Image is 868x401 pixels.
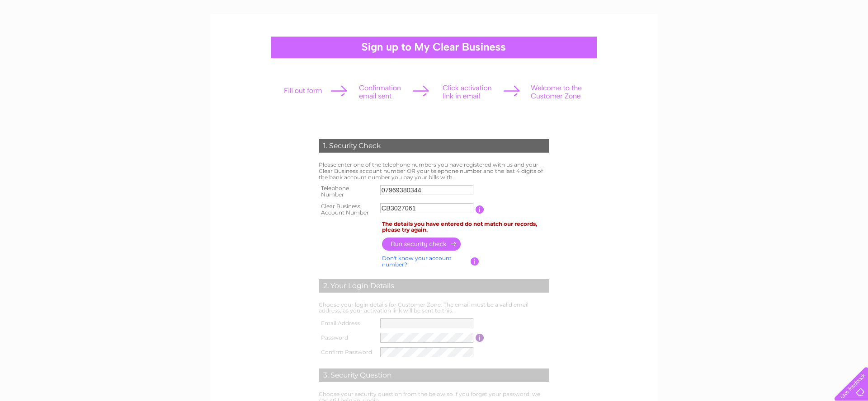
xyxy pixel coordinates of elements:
img: logo.png [30,23,76,51]
div: 2. Your Login Details [319,279,549,293]
input: Information [476,205,484,214]
div: 3. Security Question [319,368,549,382]
th: Confirm Password [316,345,378,359]
td: Choose your login details for Customer Zone. The email must be a valid email address, as your act... [316,299,552,317]
th: Password [316,331,378,345]
a: 0333 014 3131 [698,5,760,16]
a: Blog [822,38,835,45]
input: Information [471,257,479,266]
div: Clear Business is a trading name of Verastar Limited (registered in [GEOGRAPHIC_DATA] No. 3667643... [221,5,648,44]
th: Telephone Number [316,182,378,200]
th: Email Address [316,316,378,331]
td: Please enter one of the telephone numbers you have registered with us and your Clear Business acc... [316,159,552,182]
input: Information [476,334,484,342]
a: Water [741,38,759,45]
a: Energy [764,38,784,45]
th: Clear Business Account Number [316,200,378,219]
a: Telecoms [789,38,816,45]
div: 1. Security Check [319,139,549,153]
a: Don't know your account number? [382,255,452,268]
a: Contact [840,38,863,45]
td: The details you have entered do not match our records, please try again. [380,219,552,236]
